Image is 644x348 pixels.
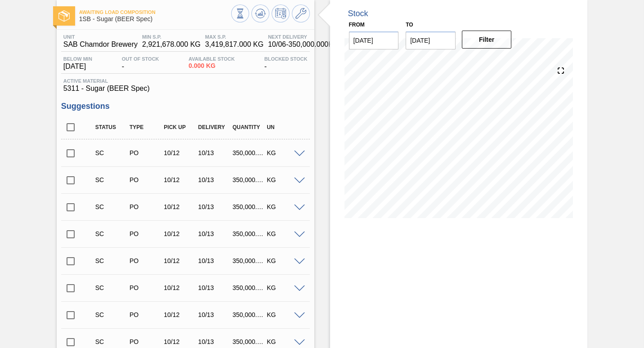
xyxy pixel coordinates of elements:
[230,203,267,210] div: 350,000.000
[161,257,198,264] div: 10/12/2025
[93,311,130,318] div: Suggestion Created
[348,9,368,18] div: Stock
[264,230,301,237] div: KG
[188,56,235,62] span: Available Stock
[268,34,339,40] span: Next Delivery
[406,31,456,49] input: mm/dd/yyyy
[264,284,301,291] div: KG
[63,40,138,49] span: SAB Chamdor Brewery
[262,56,310,71] div: -
[79,9,231,15] span: Awaiting Load Composition
[231,4,249,22] button: Stocks Overview
[196,257,233,264] div: 10/13/2025
[349,31,399,49] input: mm/dd/yyyy
[349,22,365,28] label: From
[230,230,267,237] div: 350,000.000
[264,149,301,156] div: KG
[264,338,301,345] div: KG
[127,124,164,130] div: Type
[264,203,301,210] div: KG
[61,102,310,111] h3: Suggestions
[58,10,70,22] img: Ícone
[196,149,233,156] div: 10/13/2025
[264,311,301,318] div: KG
[272,4,290,22] button: Schedule Inventory
[63,56,92,62] span: Below Min
[127,284,164,291] div: Purchase order
[251,4,269,22] button: Update Chart
[196,203,233,210] div: 10/13/2025
[122,56,159,62] span: Out Of Stock
[406,22,413,28] label: to
[196,230,233,237] div: 10/13/2025
[142,34,201,40] span: MIN S.P.
[196,176,233,183] div: 10/13/2025
[127,338,164,345] div: Purchase order
[205,34,264,40] span: MAX S.P.
[230,257,267,264] div: 350,000.000
[264,124,301,130] div: UN
[161,311,198,318] div: 10/12/2025
[142,40,201,49] span: 2,921,678.000 KG
[93,284,130,291] div: Suggestion Created
[93,338,130,345] div: Suggestion Created
[127,311,164,318] div: Purchase order
[230,149,267,156] div: 350,000.000
[196,338,233,345] div: 10/13/2025
[196,311,233,318] div: 10/13/2025
[268,40,339,49] span: 10/06 - 350,000.000 KG
[93,149,130,156] div: Suggestion Created
[264,257,301,264] div: KG
[230,176,267,183] div: 350,000.000
[93,124,130,130] div: Status
[79,16,231,22] span: 1SB - Sugar (BEER Spec)
[230,284,267,291] div: 350,000.000
[230,311,267,318] div: 350,000.000
[63,78,308,84] span: Active Material
[93,257,130,264] div: Suggestion Created
[63,62,92,71] span: [DATE]
[462,31,512,49] button: Filter
[264,176,301,183] div: KG
[230,124,267,130] div: Quantity
[161,149,198,156] div: 10/12/2025
[161,230,198,237] div: 10/12/2025
[161,284,198,291] div: 10/12/2025
[161,176,198,183] div: 10/12/2025
[93,203,130,210] div: Suggestion Created
[196,284,233,291] div: 10/13/2025
[196,124,233,130] div: Delivery
[230,338,267,345] div: 350,000.000
[93,176,130,183] div: Suggestion Created
[188,62,235,69] span: 0.000 KG
[161,124,198,130] div: Pick up
[63,85,308,93] span: 5311 - Sugar (BEER Spec)
[127,176,164,183] div: Purchase order
[161,203,198,210] div: 10/12/2025
[120,56,161,71] div: -
[205,40,264,49] span: 3,419,817.000 KG
[63,34,138,40] span: Unit
[127,149,164,156] div: Purchase order
[127,257,164,264] div: Purchase order
[292,4,310,22] button: Go to Master Data / General
[264,56,308,62] span: Blocked Stock
[127,203,164,210] div: Purchase order
[93,230,130,237] div: Suggestion Created
[161,338,198,345] div: 10/12/2025
[127,230,164,237] div: Purchase order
